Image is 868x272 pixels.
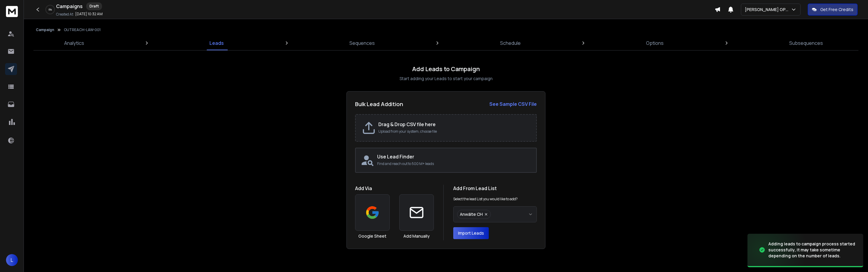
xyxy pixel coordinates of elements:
p: Schedule [500,39,521,47]
div: Draft [86,2,102,10]
h2: Use Lead Finder [377,153,531,160]
a: Subsequences [786,36,827,50]
a: Leads [206,36,227,50]
p: Select the lead List you would like to add? [453,197,518,201]
h1: Add From Lead List [453,185,537,192]
p: Options [646,39,664,47]
strong: See Sample CSV File [489,101,537,107]
p: [DATE] 10:32 AM [75,12,103,16]
h3: Google Sheet [358,233,386,239]
h3: Add Manually [403,233,430,239]
a: See Sample CSV File [489,100,537,108]
button: Get Free Credits [808,4,858,16]
p: Leads [209,39,224,47]
p: Analytics [64,39,84,47]
p: Sequences [349,39,375,47]
h2: Drag & Drop CSV file here [378,121,530,128]
button: L [6,254,18,266]
p: Created At: [56,12,74,17]
p: Start adding your Leads to start your campaign [400,76,493,82]
h1: Campaigns [56,3,83,10]
a: Analytics [61,36,88,50]
p: 0 % [49,8,52,11]
p: Subsequences [789,39,823,47]
p: OUTREACH-LAW-001 [64,27,101,32]
p: [PERSON_NAME] GPT [745,7,791,13]
h2: Bulk Lead Addition [355,100,403,108]
p: Find and reach out to 500 M+ leads [377,161,531,166]
h1: Add Leads to Campaign [412,65,480,73]
p: Upload from your system, choose file [378,129,530,134]
a: Options [642,36,667,50]
a: Schedule [497,36,524,50]
img: image [747,232,807,268]
a: Sequences [346,36,378,50]
h1: Add Via [355,185,434,192]
button: Campaign [36,27,54,32]
p: Get Free Credits [820,7,853,13]
button: Import Leads [453,227,489,239]
span: Anwälte CH [460,211,483,217]
div: Adding leads to campaign process started successfully, it may take sometime depending on the numb... [768,241,856,259]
